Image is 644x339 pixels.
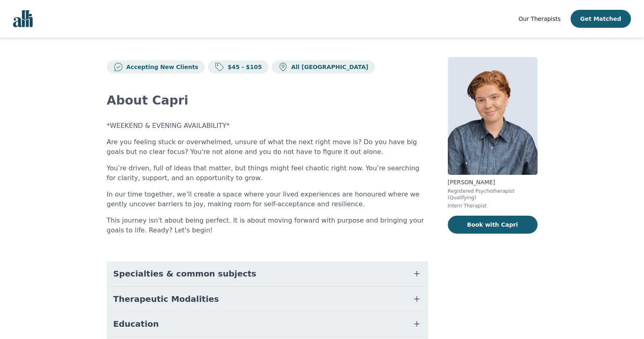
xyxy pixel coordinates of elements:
[518,14,560,24] a: Our Therapists
[13,10,33,27] img: alli logo
[571,10,631,28] button: Get Matched
[518,16,560,22] span: Our Therapists
[107,190,428,209] p: In our time together, we’ll create a space where your lived experiences are honoured where we gen...
[448,216,538,234] button: Book with Capri
[113,268,257,279] span: Specialties & common subjects
[107,137,428,157] p: Are you feeling stuck or overwhelmed, unsure of what the next right move is? Do you have big goal...
[448,203,538,209] p: Intern Therapist
[107,312,428,336] button: Education
[107,261,428,286] button: Specialties & common subjects
[448,188,538,201] p: Registered Psychotherapist (Qualifying)
[123,63,199,71] p: Accepting New Clients
[448,57,538,175] img: Capri_Contreras-De Blasis
[113,293,219,305] span: Therapeutic Modalities
[107,93,428,108] h2: About Capri
[288,63,368,71] p: All [GEOGRAPHIC_DATA]
[107,287,428,311] button: Therapeutic Modalities
[448,178,538,186] p: [PERSON_NAME]
[224,63,262,71] p: $45 - $105
[107,121,428,131] p: *WEEKEND & EVENING AVAILABILITY*
[113,318,159,330] span: Education
[107,216,428,235] p: This journey isn't about being perfect. It is about moving forward with purpose and bringing your...
[107,163,428,183] p: You’re driven, full of ideas that matter, but things might feel chaotic right now. You’re searchi...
